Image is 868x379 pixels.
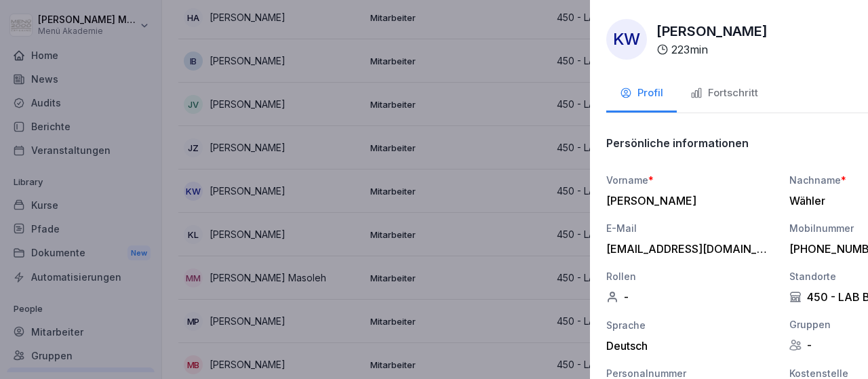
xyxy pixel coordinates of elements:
[606,290,776,304] div: -
[606,339,776,353] div: Deutsch
[656,21,768,41] p: [PERSON_NAME]
[606,76,677,113] button: Profil
[690,85,758,101] div: Fortschritt
[606,136,749,150] p: Persönliche informationen
[606,221,776,235] div: E-Mail
[620,85,663,101] div: Profil
[606,269,776,283] div: Rollen
[606,318,776,332] div: Sprache
[606,242,769,256] div: [EMAIL_ADDRESS][DOMAIN_NAME]
[606,194,769,207] div: [PERSON_NAME]
[677,76,772,113] button: Fortschritt
[606,173,776,187] div: Vorname
[671,41,708,58] p: 223 min
[606,19,647,60] div: KW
